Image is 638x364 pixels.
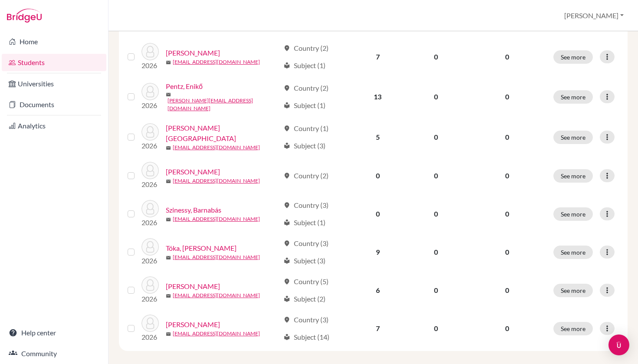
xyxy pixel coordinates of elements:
[283,294,326,304] div: Subject (2)
[349,76,406,118] td: 13
[166,255,171,260] span: mail
[349,118,406,157] td: 5
[283,240,290,247] span: location_on
[283,102,290,109] span: local_library
[283,85,290,92] span: location_on
[166,81,203,92] a: Pentz, Enikő
[560,7,628,24] button: [PERSON_NAME]
[553,90,593,104] button: See more
[283,200,329,210] div: Country (3)
[166,243,237,253] a: Tóka, [PERSON_NAME]
[141,200,159,217] img: Szinessy, Barnabás
[283,171,329,181] div: Country (2)
[2,33,106,50] a: Home
[141,43,159,60] img: Kosztolányi, Niki
[471,132,543,142] p: 0
[2,117,106,134] a: Analytics
[471,92,543,102] p: 0
[2,345,106,362] a: Community
[2,96,106,113] a: Documents
[283,217,326,228] div: Subject (1)
[283,60,326,71] div: Subject (1)
[471,323,543,334] p: 0
[553,322,593,335] button: See more
[166,319,220,330] a: [PERSON_NAME]
[141,141,159,151] p: 2026
[166,48,220,58] a: [PERSON_NAME]
[349,271,406,309] td: 6
[553,50,593,64] button: See more
[406,118,466,157] td: 0
[141,60,159,71] p: 2026
[166,179,171,184] span: mail
[283,100,326,111] div: Subject (1)
[2,75,106,92] a: Universities
[166,293,171,298] span: mail
[349,38,406,76] td: 7
[283,219,290,226] span: local_library
[141,315,159,332] img: Tóth, Gergely
[166,145,171,151] span: mail
[141,217,159,228] p: 2026
[283,123,329,134] div: Country (1)
[166,60,171,65] span: mail
[283,238,329,249] div: Country (3)
[173,215,260,223] a: [EMAIL_ADDRESS][DOMAIN_NAME]
[283,332,329,342] div: Subject (14)
[283,276,329,287] div: Country (5)
[141,276,159,294] img: Tóth, Benedek
[471,171,543,181] p: 0
[283,62,290,69] span: local_library
[283,125,290,132] span: location_on
[283,83,329,93] div: Country (2)
[349,233,406,271] td: 9
[471,52,543,62] p: 0
[166,123,280,144] a: [PERSON_NAME][GEOGRAPHIC_DATA]
[349,195,406,233] td: 0
[406,38,466,76] td: 0
[141,123,159,141] img: Péterffy, Dóra
[608,334,629,355] div: Open Intercom Messenger
[7,9,42,23] img: Bridge-U
[168,97,280,112] a: [PERSON_NAME][EMAIL_ADDRESS][DOMAIN_NAME]
[471,247,543,257] p: 0
[283,334,290,341] span: local_library
[553,246,593,259] button: See more
[141,332,159,342] p: 2026
[173,253,260,261] a: [EMAIL_ADDRESS][DOMAIN_NAME]
[166,92,171,97] span: mail
[166,167,220,177] a: [PERSON_NAME]
[553,169,593,183] button: See more
[349,309,406,348] td: 7
[141,238,159,256] img: Tóka, Zsófi
[166,331,171,337] span: mail
[141,100,159,111] p: 2026
[406,233,466,271] td: 0
[173,58,260,66] a: [EMAIL_ADDRESS][DOMAIN_NAME]
[141,83,159,100] img: Pentz, Enikő
[283,45,290,52] span: location_on
[349,157,406,195] td: 0
[166,217,171,222] span: mail
[471,285,543,295] p: 0
[173,292,260,299] a: [EMAIL_ADDRESS][DOMAIN_NAME]
[553,207,593,221] button: See more
[553,284,593,297] button: See more
[406,309,466,348] td: 0
[283,295,290,302] span: local_library
[283,256,326,266] div: Subject (3)
[141,256,159,266] p: 2026
[283,278,290,285] span: location_on
[283,316,290,323] span: location_on
[283,172,290,179] span: location_on
[173,144,260,151] a: [EMAIL_ADDRESS][DOMAIN_NAME]
[166,281,220,292] a: [PERSON_NAME]
[283,202,290,209] span: location_on
[141,179,159,190] p: 2026
[173,330,260,338] a: [EMAIL_ADDRESS][DOMAIN_NAME]
[2,324,106,341] a: Help center
[406,157,466,195] td: 0
[406,76,466,118] td: 0
[141,294,159,304] p: 2026
[406,195,466,233] td: 0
